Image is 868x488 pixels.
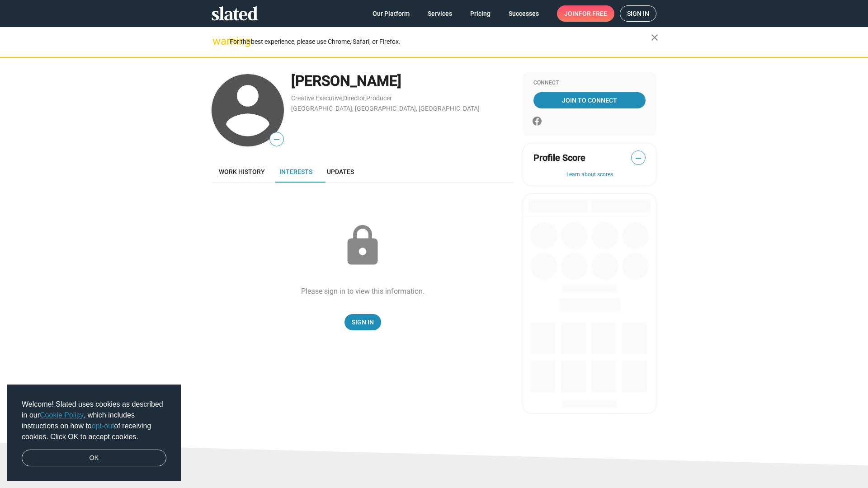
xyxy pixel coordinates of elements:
[373,5,410,22] span: Our Platform
[420,5,459,22] a: Services
[343,94,365,102] a: Director
[291,94,342,102] a: Creative Executive
[649,32,660,43] mat-icon: close
[272,161,320,183] a: Interests
[327,168,354,175] span: Updates
[533,80,646,87] div: Connect
[212,36,223,47] mat-icon: warning
[7,385,181,481] div: cookieconsent
[212,161,272,183] a: Work history
[365,5,417,22] a: Our Platform
[219,168,265,175] span: Work history
[632,152,645,164] span: —
[320,161,361,183] a: Updates
[470,5,491,22] span: Pricing
[509,5,539,22] span: Successes
[92,422,114,430] a: opt-out
[230,36,651,48] div: For the best experience, please use Chrome, Safari, or Firefox.
[533,152,585,164] span: Profile Score
[365,96,366,101] span: ,
[533,92,646,108] a: Join To Connect
[533,171,646,178] button: Learn about scores
[342,96,343,101] span: ,
[291,71,514,91] div: [PERSON_NAME]
[22,450,166,467] a: dismiss cookie message
[579,5,607,22] span: for free
[279,168,312,175] span: Interests
[557,5,614,22] a: Joinfor free
[344,314,381,330] a: Sign In
[428,5,452,22] span: Services
[535,92,644,108] span: Join To Connect
[463,5,498,22] a: Pricing
[620,5,656,22] a: Sign in
[291,105,480,112] a: [GEOGRAPHIC_DATA], [GEOGRAPHIC_DATA], [GEOGRAPHIC_DATA]
[22,399,166,442] span: Welcome! Slated uses cookies as described in our , which includes instructions on how to of recei...
[301,286,425,296] div: Please sign in to view this information.
[352,314,374,330] span: Sign In
[366,94,392,102] a: Producer
[564,5,607,22] span: Join
[40,411,84,419] a: Cookie Policy
[627,6,649,21] span: Sign in
[340,223,385,268] mat-icon: lock
[270,134,283,145] span: —
[501,5,546,22] a: Successes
